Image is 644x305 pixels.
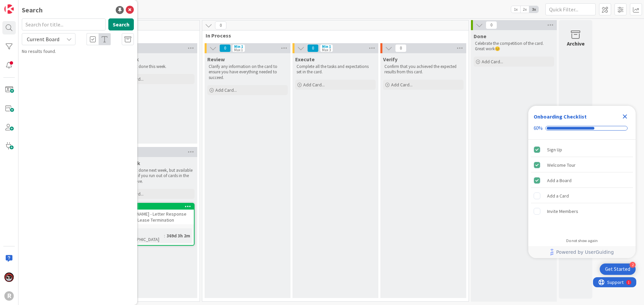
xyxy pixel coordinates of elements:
[27,36,59,43] span: Current Board
[22,18,106,30] input: Search for title...
[307,44,319,52] span: 0
[395,44,407,52] span: 0
[165,232,192,239] div: 369d 3h 2m
[108,18,134,30] button: Search
[322,48,331,52] div: Max 3
[215,21,226,29] span: 0
[115,168,193,184] p: Cards to get done next week, but available to pull from if you run out of cards in the column above.
[219,44,231,52] span: 0
[600,263,636,275] div: Open Get Started checklist, remaining modules: 2
[547,192,569,200] div: Add a Card
[234,45,243,48] div: Min 1
[566,238,598,243] div: Do not show again
[322,45,331,48] div: Min 1
[547,161,576,169] div: Welcome Tour
[35,3,37,8] div: 1
[545,3,596,15] input: Quick Filter...
[22,5,43,15] div: Search
[534,125,543,131] div: 60%
[115,204,194,210] div: 33
[215,87,237,93] span: Add Card...
[475,41,553,52] p: Celebrate the competition of the card. Great work
[532,246,632,258] a: Powered by UserGuiding
[4,4,14,14] img: Visit kanbanzone.com
[547,207,578,215] div: Invite Members
[495,46,500,52] span: 😊
[630,262,636,268] div: 2
[234,48,243,52] div: Max 1
[531,158,633,172] div: Welcome Tour is complete.
[486,21,497,29] span: 0
[112,32,191,39] span: To Do
[528,106,636,258] div: Checklist Container
[295,56,315,63] span: Execute
[115,210,194,224] div: [PERSON_NAME] - Letter Response regarding Lease Termination
[4,273,14,282] img: JS
[534,112,587,121] div: Onboarding Checklist
[528,140,636,234] div: Checklist items
[115,204,194,224] div: 33[PERSON_NAME] - Letter Response regarding Lease Termination
[14,1,31,9] span: Support
[209,64,286,80] p: Clarify any information on the card to ensure you have everything needed to succeed.
[384,64,462,75] p: Confirm that you achieved the expected results from this card.
[4,291,14,301] div: R
[531,142,633,157] div: Sign Up is complete.
[547,176,572,184] div: Add a Board
[115,64,193,69] p: Cards to get done this week.
[474,33,486,40] span: Done
[117,228,164,243] div: Time in [GEOGRAPHIC_DATA]
[164,232,165,239] span: :
[620,111,630,122] div: Close Checklist
[547,146,562,154] div: Sign Up
[556,248,614,256] span: Powered by UserGuiding
[207,56,225,63] span: Review
[531,204,633,219] div: Invite Members is incomplete.
[520,6,529,13] span: 2x
[303,82,325,88] span: Add Card...
[391,82,413,88] span: Add Card...
[529,6,538,13] span: 3x
[118,204,194,209] div: 33
[528,246,636,258] div: Footer
[534,125,630,131] div: Checklist progress: 60%
[567,40,585,48] div: Archive
[206,32,460,39] span: In Process
[605,266,630,273] div: Get Started
[531,173,633,188] div: Add a Board is complete.
[511,6,520,13] span: 1x
[22,48,134,55] div: No results found.
[383,56,397,63] span: Verify
[297,64,374,75] p: Complete all the tasks and expectations set in the card.
[531,188,633,203] div: Add a Card is incomplete.
[482,59,503,65] span: Add Card...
